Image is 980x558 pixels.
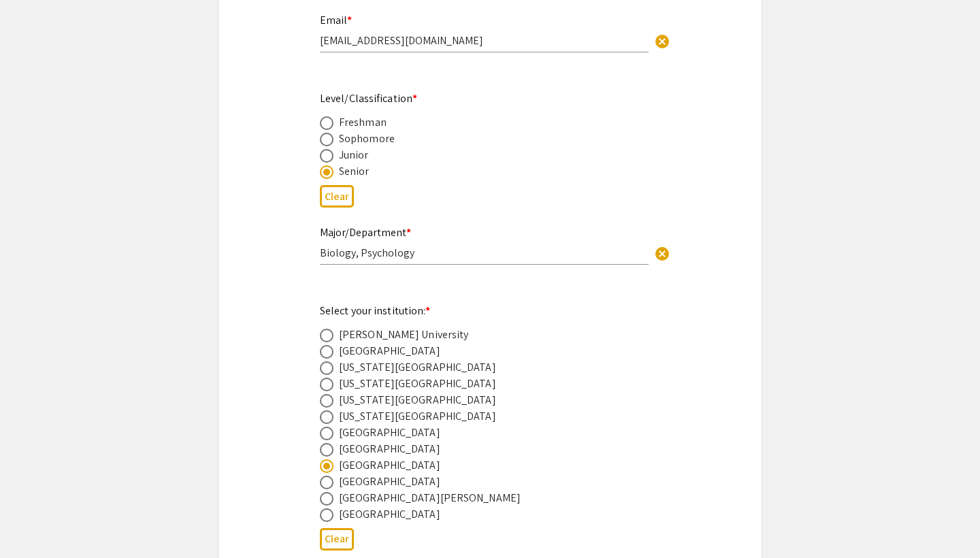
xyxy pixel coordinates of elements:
[320,528,354,551] button: Clear
[339,425,440,441] div: [GEOGRAPHIC_DATA]
[339,441,440,457] div: [GEOGRAPHIC_DATA]
[339,327,468,343] div: [PERSON_NAME] University
[320,33,649,48] input: Type Here
[339,392,496,408] div: [US_STATE][GEOGRAPHIC_DATA]
[320,246,649,260] input: Type Here
[339,490,521,506] div: [GEOGRAPHIC_DATA][PERSON_NAME]
[339,163,370,180] div: Senior
[339,506,440,523] div: [GEOGRAPHIC_DATA]
[339,408,496,425] div: [US_STATE][GEOGRAPHIC_DATA]
[339,474,440,490] div: [GEOGRAPHIC_DATA]
[339,343,440,359] div: [GEOGRAPHIC_DATA]
[339,376,496,392] div: [US_STATE][GEOGRAPHIC_DATA]
[649,239,676,266] button: Clear
[320,303,431,318] mat-label: Select your institution:
[654,246,670,262] span: cancel
[339,457,440,474] div: [GEOGRAPHIC_DATA]
[320,13,352,27] mat-label: Email
[320,225,411,240] mat-label: Major/Department
[339,359,496,376] div: [US_STATE][GEOGRAPHIC_DATA]
[654,33,670,50] span: cancel
[320,185,354,208] button: Clear
[339,131,395,147] div: Sophomore
[339,147,369,163] div: Junior
[339,114,387,131] div: Freshman
[10,497,58,548] iframe: Chat
[649,27,676,54] button: Clear
[320,91,417,105] mat-label: Level/Classification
